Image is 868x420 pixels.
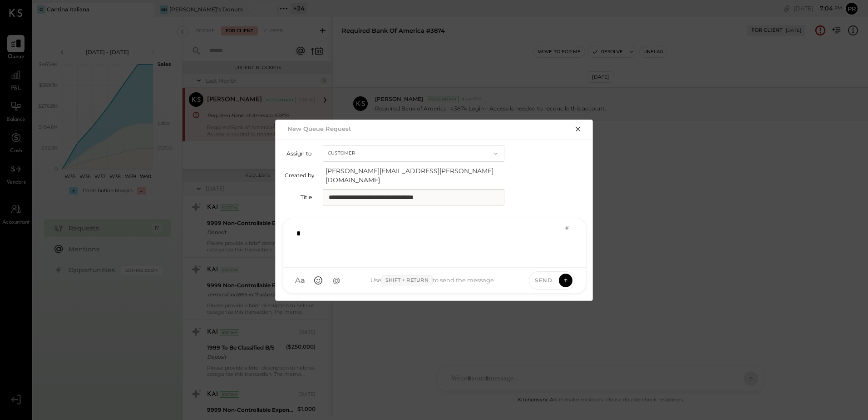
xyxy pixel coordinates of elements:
label: Assign to [285,150,312,157]
button: Aa [292,272,308,289]
span: [PERSON_NAME][EMAIL_ADDRESS][PERSON_NAME][DOMAIN_NAME] [325,166,507,185]
span: @ [333,276,340,285]
div: Use to send the message [345,275,520,286]
span: Shift + Return [381,275,433,286]
button: Customer [323,145,504,162]
label: Title [285,194,312,200]
h2: New Queue Request [287,125,351,132]
button: @ [328,272,345,289]
span: Send [535,276,552,284]
label: Created by [285,172,315,179]
span: a [301,276,305,285]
